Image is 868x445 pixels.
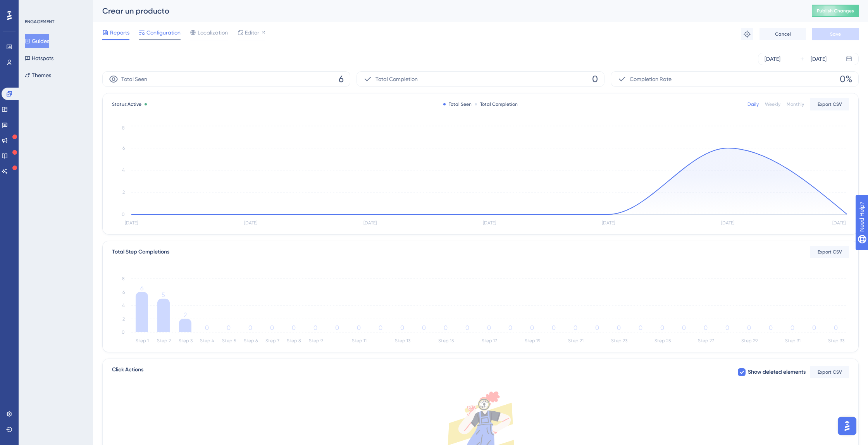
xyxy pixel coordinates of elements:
tspan: Step 6 [244,338,258,343]
tspan: 0 [465,324,469,331]
div: [DATE] [811,54,827,64]
tspan: [DATE] [244,220,257,226]
div: ENGAGEMENT [25,19,54,25]
tspan: Step 23 [611,338,627,343]
span: 0 [592,73,598,85]
div: Crear un producto [102,5,793,16]
tspan: 0 [725,324,729,331]
span: Export CSV [818,369,842,375]
button: Guides [25,34,49,48]
tspan: 0 [227,324,231,331]
tspan: Step 29 [741,338,758,343]
iframe: UserGuiding AI Assistant Launcher [835,414,859,438]
span: Export CSV [818,101,842,107]
button: Hotspots [25,51,53,65]
tspan: [DATE] [832,220,846,226]
tspan: Step 25 [654,338,671,343]
span: Show deleted elements [748,367,806,377]
tspan: 4 [122,167,125,173]
div: Total Completion [475,101,518,107]
tspan: Step 2 [157,338,171,343]
span: Total Seen [121,74,147,84]
tspan: 0 [379,324,382,331]
span: Completion Rate [630,74,672,84]
tspan: 0 [617,324,621,331]
span: 6 [339,73,344,85]
div: Daily [747,101,759,107]
tspan: 4 [122,303,125,308]
tspan: Step 9 [309,338,323,343]
tspan: 0 [704,324,708,331]
tspan: 0 [444,324,448,331]
tspan: Step 8 [287,338,301,343]
tspan: 0 [747,324,751,331]
tspan: 0 [205,324,209,331]
tspan: 0 [487,324,491,331]
tspan: 0 [552,324,556,331]
tspan: 2 [122,316,125,322]
tspan: 0 [122,329,125,335]
tspan: 0 [769,324,773,331]
tspan: Step 13 [395,338,410,343]
button: Save [812,28,859,40]
tspan: Step 17 [482,338,497,343]
tspan: 6 [140,285,143,292]
span: Click Actions [112,365,143,379]
tspan: 8 [122,125,125,131]
span: Reports [110,28,129,37]
tspan: 0 [357,324,361,331]
tspan: 0 [248,324,252,331]
span: Save [830,31,841,37]
span: Need Help? [18,2,48,11]
tspan: 0 [682,324,686,331]
tspan: 0 [834,324,838,331]
span: Publish Changes [817,8,854,14]
span: Active [127,102,141,107]
tspan: [DATE] [721,220,734,226]
button: Export CSV [810,246,849,258]
tspan: 2 [122,190,125,195]
tspan: 8 [122,276,125,281]
tspan: 0 [270,324,274,331]
tspan: 0 [595,324,599,331]
tspan: 6 [122,290,125,295]
button: Export CSV [810,366,849,378]
tspan: Step 3 [179,338,193,343]
tspan: 0 [335,324,339,331]
tspan: 0 [313,324,317,331]
span: Localization [198,28,228,37]
tspan: 0 [292,324,296,331]
tspan: Step 5 [222,338,236,343]
tspan: 0 [400,324,404,331]
span: Total Completion [375,74,418,84]
button: Export CSV [810,98,849,110]
button: Cancel [759,28,806,40]
tspan: Step 31 [785,338,801,343]
tspan: Step 4 [200,338,214,343]
tspan: Step 21 [568,338,584,343]
tspan: 0 [639,324,642,331]
tspan: 5 [162,291,165,298]
span: Editor [245,28,259,37]
tspan: Step 11 [352,338,367,343]
tspan: 2 [184,311,187,319]
tspan: 0 [508,324,512,331]
tspan: Step 27 [698,338,714,343]
span: Configuration [146,28,181,37]
div: Monthly [787,101,804,107]
tspan: 0 [530,324,534,331]
span: Cancel [775,31,791,37]
div: Total Step Completions [112,247,169,257]
button: Themes [25,68,51,82]
span: 0% [840,73,852,85]
div: Total Seen [443,101,472,107]
tspan: Step 33 [828,338,844,343]
tspan: 0 [790,324,794,331]
tspan: Step 7 [265,338,279,343]
tspan: 0 [660,324,664,331]
tspan: 0 [422,324,426,331]
tspan: 0 [573,324,577,331]
tspan: Step 19 [525,338,540,343]
tspan: [DATE] [602,220,615,226]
